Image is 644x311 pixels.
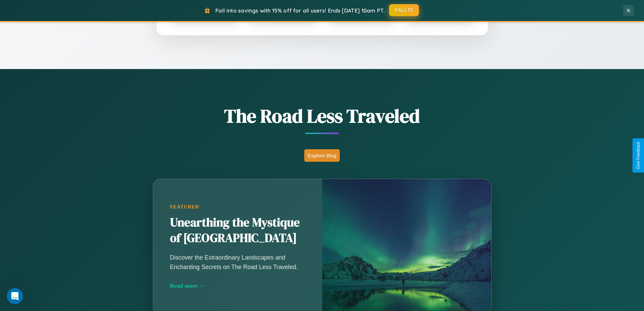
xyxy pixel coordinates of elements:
[119,103,525,129] h1: The Road Less Traveled
[170,282,305,289] div: Read more →
[215,7,385,14] span: Fall into savings with 15% off for all users! Ends [DATE] 10am PT.
[170,204,305,210] div: Featured
[389,4,419,16] button: FALL15
[636,142,641,169] div: Give Feedback
[7,288,23,304] iframe: Intercom live chat
[304,149,340,162] button: Explore Blog
[170,215,305,246] h2: Unearthing the Mystique of [GEOGRAPHIC_DATA]
[170,253,305,272] p: Discover the Extraordinary Landscapes and Enchanting Secrets on The Road Less Traveled.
